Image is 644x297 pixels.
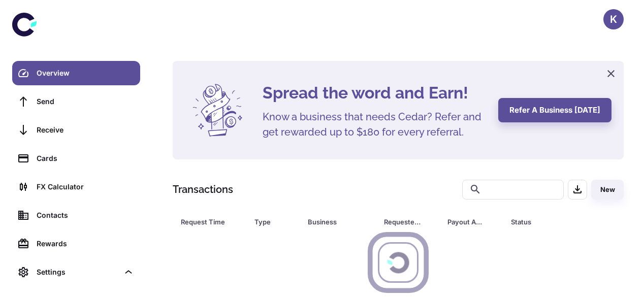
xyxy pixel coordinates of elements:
div: Settings [12,260,140,284]
span: Payout Amount [447,215,499,229]
button: New [591,180,624,200]
span: Status [511,215,588,229]
a: Overview [12,61,140,85]
div: Settings [37,267,119,278]
div: Contacts [37,210,134,221]
span: Type [254,215,296,229]
h1: Transactions [173,182,233,197]
a: Receive [12,118,140,142]
div: Receive [37,124,134,136]
div: Overview [37,68,134,79]
div: Status [511,215,574,229]
a: Rewards [12,232,140,256]
div: Type [254,215,282,229]
a: FX Calculator [12,175,140,199]
div: Cards [37,153,134,164]
h5: Know a business that needs Cedar? Refer and get rewarded up to $180 for every referral. [263,109,486,140]
div: Request Time [181,215,229,229]
span: Requested Amount [384,215,435,229]
div: FX Calculator [37,181,134,192]
a: Cards [12,146,140,171]
button: K [603,9,624,29]
div: Requested Amount [384,215,422,229]
span: Request Time [181,215,242,229]
div: Payout Amount [447,215,486,229]
a: Contacts [12,203,140,227]
div: Rewards [37,238,134,249]
button: Refer a business [DATE] [498,98,611,122]
h4: Spread the word and Earn! [263,81,486,105]
a: Send [12,89,140,114]
div: Send [37,96,134,107]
